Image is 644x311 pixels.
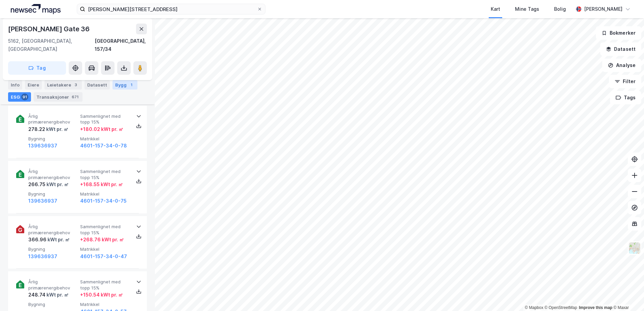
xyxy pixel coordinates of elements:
[602,59,641,72] button: Analyse
[80,125,123,133] div: + 180.02 kWt pr. ㎡
[25,80,42,90] div: Eiere
[28,180,69,188] div: 266.75
[45,291,69,299] div: kWt pr. ㎡
[80,279,129,291] span: Sammenlignet med topp 15%
[610,279,644,311] iframe: Chat Widget
[8,24,91,34] div: [PERSON_NAME] Gate 36
[28,252,57,261] button: 139636937
[21,94,28,100] div: 91
[80,302,129,307] span: Matrikkel
[491,5,500,13] div: Kart
[28,291,69,299] div: 248.74
[28,197,57,205] button: 139636937
[28,279,77,291] span: Årlig primærenergibehov
[80,142,127,150] button: 4601-157-34-0-78
[80,236,124,244] div: + 268.76 kWt pr. ㎡
[11,4,61,14] img: logo.a4113a55bc3d86da70a041830d287a7e.svg
[8,37,95,53] div: 5162, [GEOGRAPHIC_DATA], [GEOGRAPHIC_DATA]
[72,81,79,88] div: 3
[80,224,129,236] span: Sammenlignet med topp 15%
[610,279,644,311] div: Kontrollprogram for chat
[610,91,641,104] button: Tags
[28,125,68,133] div: 278.22
[8,92,31,102] div: ESG
[80,252,127,261] button: 4601-157-34-0-47
[80,113,129,125] span: Sammenlignet med topp 15%
[80,180,123,188] div: + 168.55 kWt pr. ㎡
[525,305,543,310] a: Mapbox
[28,302,77,307] span: Bygning
[579,305,612,310] a: Improve this map
[70,94,80,100] div: 671
[128,81,135,88] div: 1
[28,113,77,125] span: Årlig primærenergibehov
[28,136,77,142] span: Bygning
[85,80,110,90] div: Datasett
[112,80,137,90] div: Bygg
[8,80,22,90] div: Info
[80,246,129,252] span: Matrikkel
[44,80,82,90] div: Leietakere
[34,92,83,102] div: Transaksjoner
[28,191,77,197] span: Bygning
[600,42,641,56] button: Datasett
[95,37,147,53] div: [GEOGRAPHIC_DATA], 157/34
[45,125,68,133] div: kWt pr. ㎡
[46,236,70,244] div: kWt pr. ㎡
[584,5,622,13] div: [PERSON_NAME]
[80,191,129,197] span: Matrikkel
[80,291,123,299] div: + 150.54 kWt pr. ㎡
[545,305,577,310] a: OpenStreetMap
[554,5,566,13] div: Bolig
[628,242,641,254] img: Z
[28,169,77,180] span: Årlig primærenergibehov
[28,142,57,150] button: 139636937
[45,180,69,188] div: kWt pr. ㎡
[609,75,641,88] button: Filter
[28,236,70,244] div: 366.96
[596,26,641,40] button: Bokmerker
[80,169,129,180] span: Sammenlignet med topp 15%
[28,224,77,236] span: Årlig primærenergibehov
[80,136,129,142] span: Matrikkel
[515,5,539,13] div: Mine Tags
[28,246,77,252] span: Bygning
[85,4,257,14] input: Søk på adresse, matrikkel, gårdeiere, leietakere eller personer
[80,197,127,205] button: 4601-157-34-0-75
[8,61,66,75] button: Tag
